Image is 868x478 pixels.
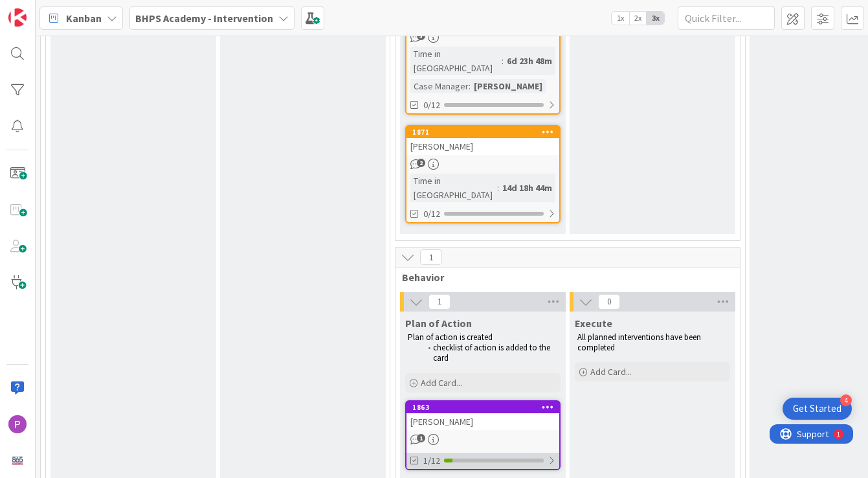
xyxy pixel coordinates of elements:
[406,126,559,138] div: 1871
[793,402,841,415] div: Get Started
[406,126,559,155] div: 1871[PERSON_NAME]
[433,342,552,363] span: checklist of action is added to the card
[406,138,559,155] div: [PERSON_NAME]
[612,12,629,25] span: 1x
[598,294,620,310] span: 0
[421,377,462,389] span: Add Card...
[408,332,493,343] span: Plan of action is created
[471,79,546,93] div: [PERSON_NAME]
[417,434,425,442] span: 1
[410,174,497,202] div: Time in [GEOGRAPHIC_DATA]
[405,400,561,470] a: 1863[PERSON_NAME]1/12
[417,159,425,167] span: 2
[783,398,852,420] div: Open Get Started checklist, remaining modules: 4
[406,402,559,413] div: 1863
[590,366,632,378] span: Add Card...
[412,128,559,137] div: 1871
[8,451,27,470] img: avatar
[67,5,71,16] div: 1
[497,181,499,195] span: :
[423,98,440,112] span: 0/12
[405,317,472,330] span: Plan of Action
[504,54,555,68] div: 6d 23h 48m
[410,79,469,93] div: Case Manager
[502,54,504,68] span: :
[406,402,559,430] div: 1863[PERSON_NAME]
[647,12,664,25] span: 3x
[423,207,440,221] span: 0/12
[135,12,273,25] b: BHPS Academy - Intervention
[469,79,471,93] span: :
[8,8,27,27] img: Visit kanbanzone.com
[428,294,451,310] span: 1
[8,415,27,433] img: PG
[575,317,612,330] span: Execute
[423,454,440,468] span: 1/12
[405,125,561,223] a: 1871[PERSON_NAME]Time in [GEOGRAPHIC_DATA]:14d 18h 44m0/12
[417,32,425,40] span: 3
[410,47,502,75] div: Time in [GEOGRAPHIC_DATA]
[420,249,442,265] span: 1
[678,6,775,30] input: Quick Filter...
[840,394,852,406] div: 4
[629,12,647,25] span: 2x
[27,2,59,17] span: Support
[66,10,102,26] span: Kanban
[577,332,703,353] span: All planned interventions have been completed
[402,271,724,284] span: Behavior
[406,413,559,430] div: [PERSON_NAME]
[412,403,559,412] div: 1863
[499,181,555,195] div: 14d 18h 44m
